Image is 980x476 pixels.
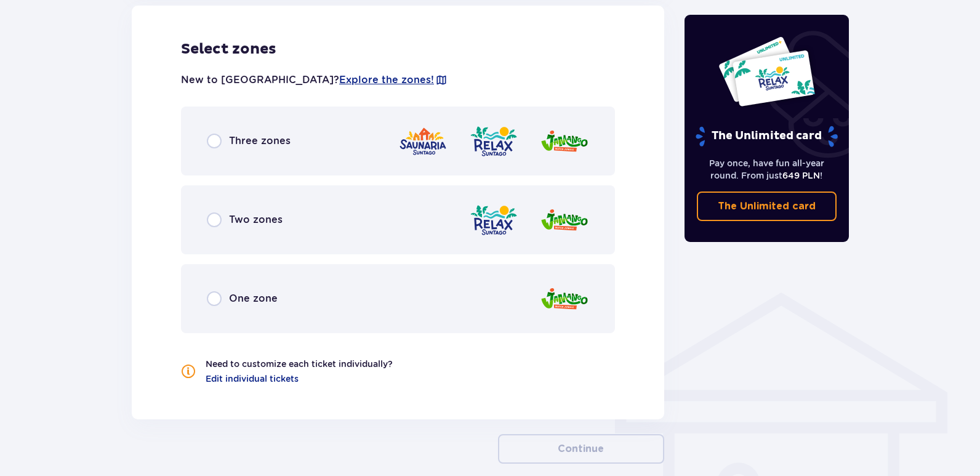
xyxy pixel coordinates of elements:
[540,124,589,159] img: Jamango
[229,134,291,148] span: Three zones
[181,40,615,58] h2: Select zones
[469,203,518,238] img: Relax
[181,73,448,87] p: New to [GEOGRAPHIC_DATA]?
[206,373,299,385] a: Edit individual tickets
[339,73,434,87] a: Explore the zones!
[697,157,837,182] p: Pay once, have fun all-year round. From just !
[206,358,393,370] p: Need to customize each ticket individually?
[229,213,283,227] span: Two zones
[782,171,820,180] span: 649 PLN
[694,126,839,147] p: The Unlimited card
[558,442,604,456] p: Continue
[498,434,664,464] button: Continue
[229,292,278,305] span: One zone
[540,281,589,317] img: Jamango
[718,200,816,213] p: The Unlimited card
[469,124,518,159] img: Relax
[398,124,448,159] img: Saunaria
[540,203,589,238] img: Jamango
[697,192,837,221] a: The Unlimited card
[718,36,816,107] img: Two entry cards to Suntago with the word 'UNLIMITED RELAX', featuring a white background with tro...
